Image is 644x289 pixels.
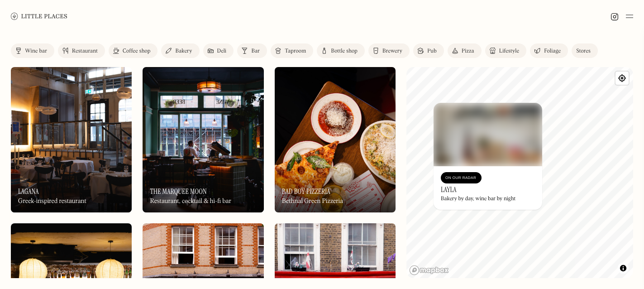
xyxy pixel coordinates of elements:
div: Bakery by day, wine bar by night [441,196,515,202]
a: LaylaLaylaOn Our RadarLaylaBakery by day, wine bar by night [434,103,542,210]
div: Greek-inspired restaurant [18,197,86,205]
img: Layla [434,103,542,166]
a: Brewery [368,43,410,58]
a: Bar [237,43,267,58]
a: The Marquee MoonThe Marquee MoonThe Marquee MoonRestaurant, cocktail & hi-fi bar [143,67,263,212]
a: Lifestyle [485,43,526,58]
img: Bad Boy Pizzeria [275,67,396,212]
div: Taproom [285,48,306,54]
div: On Our Radar [445,173,477,183]
a: Foliage [530,43,568,58]
a: Pub [413,43,444,58]
div: Bar [251,48,260,54]
div: Stores [576,48,591,54]
img: Lagana [11,67,132,212]
h3: The Marquee Moon [150,187,206,196]
a: Mapbox homepage [409,265,449,275]
a: Bakery [161,43,199,58]
div: Restaurant [72,48,98,54]
a: Bottle shop [317,43,365,58]
a: Wine bar [11,43,54,58]
a: Pizza [448,43,482,58]
div: Foliage [544,48,561,54]
button: Find my location [615,72,629,85]
a: LaganaLaganaLaganaGreek-inspired restaurant [11,67,132,212]
div: Pub [427,48,437,54]
a: Bad Boy PizzeriaBad Boy PizzeriaBad Boy PizzeriaBethnal Green Pizzeria [275,67,396,212]
div: Bottle shop [331,48,358,54]
div: Wine bar [25,48,47,54]
div: Bethnal Green Pizzeria [282,197,343,205]
span: Toggle attribution [620,263,626,273]
button: Toggle attribution [618,263,629,274]
canvas: Map [406,67,633,278]
h3: Lagana [18,187,39,196]
div: Bakery [175,48,192,54]
a: Deli [203,43,234,58]
h3: Layla [441,185,457,194]
img: The Marquee Moon [143,67,263,212]
div: Deli [217,48,227,54]
h3: Bad Boy Pizzeria [282,187,330,196]
div: Pizza [462,48,474,54]
a: Stores [572,43,598,58]
div: Lifestyle [499,48,519,54]
div: Brewery [382,48,402,54]
a: Coffee shop [109,43,157,58]
a: Taproom [271,43,313,58]
div: Restaurant, cocktail & hi-fi bar [150,197,231,205]
a: Restaurant [58,43,105,58]
div: Coffee shop [123,48,150,54]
